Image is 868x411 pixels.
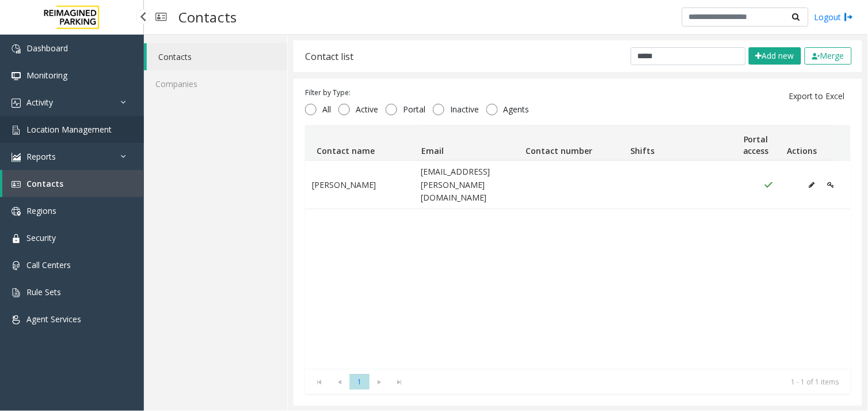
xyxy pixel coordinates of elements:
[12,234,21,243] img: 'icon'
[498,104,535,115] span: Agents
[12,71,21,81] img: 'icon'
[155,3,167,31] img: pageIcon
[26,259,71,270] span: Call Centers
[521,126,626,160] th: Contact number
[12,207,21,216] img: 'icon'
[433,104,444,115] input: Inactive
[417,377,839,387] kendo-pager-info: 1 - 1 of 1 items
[414,161,524,209] td: [EMAIL_ADDRESS][PERSON_NAME][DOMAIN_NAME]
[12,44,21,54] img: 'icon'
[26,151,56,162] span: Reports
[349,374,370,390] span: Page 1
[812,53,820,60] img: check
[12,99,21,108] img: 'icon'
[26,178,63,189] span: Contacts
[749,47,801,65] button: Add new
[317,104,337,115] span: All
[803,176,821,194] button: Edit
[305,49,353,64] div: Contact list
[782,87,852,105] button: Export to Excel
[26,286,61,297] span: Rule Sets
[147,43,287,70] a: Contacts
[305,125,851,369] div: Data table
[626,126,730,160] th: Shifts
[26,70,67,81] span: Monitoring
[26,43,68,54] span: Dashboard
[764,180,774,190] img: Portal Access Active
[26,205,56,216] span: Regions
[26,124,112,135] span: Location Management
[12,288,21,297] img: 'icon'
[12,261,21,270] img: 'icon'
[312,126,417,160] th: Contact name
[338,104,350,115] input: Active
[305,104,317,115] input: All
[386,104,397,115] input: Portal
[12,126,21,135] img: 'icon'
[12,180,21,189] img: 'icon'
[730,126,782,160] th: Portal access
[782,126,835,160] th: Actions
[814,11,854,23] a: Logout
[444,104,485,115] span: Inactive
[26,314,81,325] span: Agent Services
[417,126,521,160] th: Email
[2,170,144,197] a: Contacts
[144,70,287,97] a: Companies
[26,232,56,243] span: Security
[844,11,854,23] img: logout
[486,104,498,115] input: Agents
[350,104,384,115] span: Active
[821,176,841,194] button: Edit Portal Access
[12,153,21,162] img: 'icon'
[305,161,414,209] td: [PERSON_NAME]
[26,97,53,108] span: Activity
[397,104,431,115] span: Portal
[305,88,535,98] div: Filter by Type:
[805,47,852,65] button: Merge
[173,3,242,31] h3: Contacts
[12,315,21,325] img: 'icon'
